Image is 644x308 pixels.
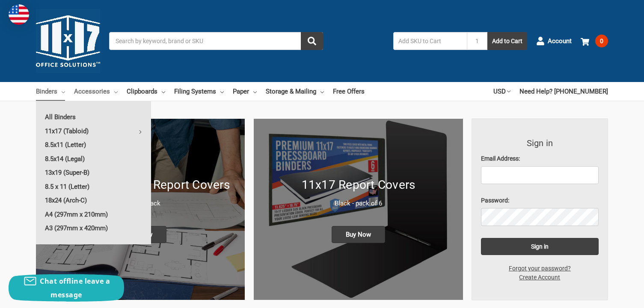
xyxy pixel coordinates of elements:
[254,119,463,300] img: 11x17 Report Covers
[36,166,151,179] a: 13x19 (Super-B)
[519,82,608,101] a: Need Help? [PHONE_NUMBER]
[487,32,527,50] button: Add to Cart
[36,138,151,152] a: 8.5x11 (Letter)
[109,32,323,50] input: Search by keyword, brand or SKU
[595,35,608,47] span: 0
[481,137,599,150] h3: Sign in
[581,30,608,52] a: 0
[548,36,572,46] span: Account
[36,110,151,124] a: All Binders
[332,226,385,243] span: Buy Now
[36,9,100,73] img: 11x17.com
[36,194,151,207] a: 18x24 (Arch-C)
[481,154,599,163] label: Email Address:
[573,285,644,308] iframe: Google Customer Reviews
[333,82,365,101] a: Free Offers
[174,82,224,101] a: Filing Systems
[536,30,572,52] a: Account
[504,264,576,273] a: Forgot your password?
[254,119,463,300] a: 11x17 Report Covers 11x17 Report Covers Black - pack of 6 Buy Now
[36,208,151,221] a: A4 (297mm x 210mm)
[9,4,29,25] img: duty and tax information for United States
[9,274,124,302] button: Chat offline leave a message
[233,82,257,101] a: Paper
[514,273,565,282] a: Create Account
[36,221,151,235] a: A3 (297mm x 420mm)
[74,82,118,101] a: Accessories
[481,238,599,255] input: Sign in
[127,82,165,101] a: Clipboards
[263,176,454,194] h1: 11x17 Report Covers
[493,82,510,101] a: USD
[36,180,151,194] a: 8.5 x 11 (Letter)
[393,32,467,50] input: Add SKU to Cart
[263,199,454,208] p: Black - pack of 6
[266,82,324,101] a: Storage & Mailing
[36,124,151,138] a: 11x17 (Tabloid)
[36,82,65,101] a: Binders
[481,196,599,205] label: Password:
[40,276,110,299] span: Chat offline leave a message
[36,152,151,166] a: 8.5x14 (Legal)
